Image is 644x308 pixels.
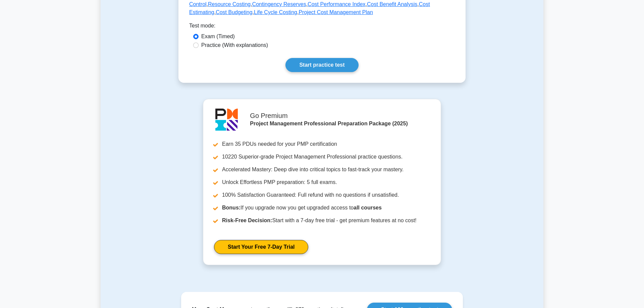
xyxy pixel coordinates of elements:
a: Cost Estimating [189,1,430,15]
a: Cost Budgeting [216,9,252,15]
a: Start Your Free 7-Day Trial [214,240,308,254]
a: Cost Performance Index [308,1,366,7]
label: Practice (With explanations) [201,41,268,49]
label: Exam (Timed) [201,33,235,41]
div: Test mode: [189,22,455,33]
a: Start practice test [285,58,358,72]
a: Project Cost Management Plan [299,9,373,15]
a: Resource Costing [208,1,251,7]
a: Cost Benefit Analysis [367,1,417,7]
a: Contingency Reserves [252,1,306,7]
a: Life Cycle Costing [254,9,297,15]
